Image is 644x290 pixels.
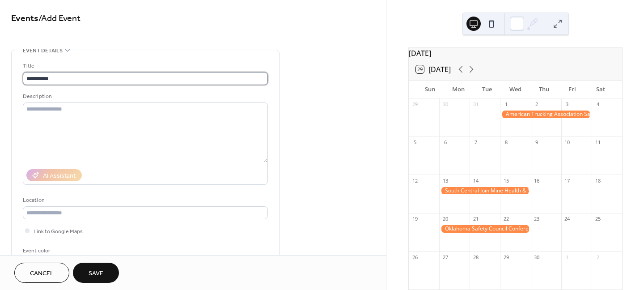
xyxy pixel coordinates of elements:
[594,254,601,260] div: 2
[472,139,479,146] div: 7
[23,46,63,55] span: Event details
[442,254,449,260] div: 27
[413,63,454,76] button: 29[DATE]
[534,101,540,108] div: 2
[503,177,509,184] div: 15
[416,81,445,98] div: Sun
[473,81,501,98] div: Tue
[594,216,601,222] div: 25
[594,139,601,146] div: 11
[564,177,571,184] div: 17
[534,139,540,146] div: 9
[442,216,449,222] div: 20
[564,139,571,146] div: 10
[23,92,266,101] div: Description
[439,225,530,233] div: Oklahoma Safety Council Conference & Expo
[445,81,473,98] div: Mon
[411,216,418,222] div: 19
[34,227,83,236] span: Link to Google Maps
[501,81,530,98] div: Wed
[586,81,615,98] div: Sat
[23,196,266,205] div: Location
[564,254,571,260] div: 1
[503,254,509,260] div: 29
[594,177,601,184] div: 18
[411,254,418,260] div: 26
[503,101,509,108] div: 1
[534,254,540,260] div: 30
[594,101,601,108] div: 4
[439,187,530,195] div: South Central Join Mine Health & Safety Conference
[472,101,479,108] div: 31
[73,263,119,283] button: Save
[503,139,509,146] div: 8
[23,246,90,256] div: Event color
[564,101,571,108] div: 3
[411,139,418,146] div: 5
[411,177,418,184] div: 12
[472,177,479,184] div: 14
[11,10,38,27] a: Events
[503,216,509,222] div: 22
[500,111,591,118] div: American Trucking Association Safety, Security and Human Resources National Conference
[14,263,69,283] button: Cancel
[30,269,54,278] span: Cancel
[534,216,540,222] div: 23
[558,81,587,98] div: Fri
[411,101,418,108] div: 29
[23,61,266,71] div: Title
[472,216,479,222] div: 21
[530,81,558,98] div: Thu
[564,216,571,222] div: 24
[409,48,622,59] div: [DATE]
[534,177,540,184] div: 16
[442,101,449,108] div: 30
[442,177,449,184] div: 13
[442,139,449,146] div: 6
[472,254,479,260] div: 28
[89,269,103,278] span: Save
[38,10,80,27] span: / Add Event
